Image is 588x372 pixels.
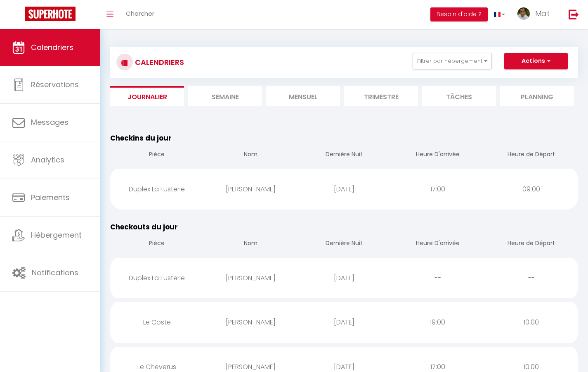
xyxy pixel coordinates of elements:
th: Heure de Départ [484,143,578,167]
li: Trimestre [344,86,418,106]
span: Analytics [31,155,64,165]
button: Filtrer par hébergement [413,53,492,69]
div: -- [391,265,484,291]
th: Heure D'arrivée [391,143,484,167]
button: Actions [504,53,568,69]
div: [DATE] [298,309,391,336]
img: Super Booking [25,7,76,21]
span: Notifications [32,267,78,278]
th: Dernière Nuit [298,232,391,256]
span: Checkouts du jour [110,222,178,232]
th: Nom [204,232,298,256]
button: Ouvrir le widget de chat LiveChat [7,3,31,28]
span: Réservations [31,79,79,90]
th: Pièce [110,232,204,256]
img: logout [569,9,579,19]
h3: CALENDRIERS [133,53,184,72]
th: Pièce [110,143,204,167]
div: -- [484,265,578,291]
th: Nom [204,143,298,167]
span: Hébergement [31,230,82,240]
span: Checkins du jour [110,133,172,143]
button: Besoin d'aide ? [430,7,488,21]
div: Le Coste [110,309,204,336]
div: 19:00 [391,309,484,336]
div: [PERSON_NAME] [204,265,298,291]
li: Mensuel [266,86,340,106]
th: Heure de Départ [484,232,578,256]
th: Dernière Nuit [298,143,391,167]
li: Semaine [188,86,262,106]
div: Duplex La Fusterie [110,176,204,203]
span: Mat [535,8,550,19]
th: Heure D'arrivée [391,232,484,256]
div: Duplex La Fusterie [110,265,204,291]
span: Calendriers [31,42,73,52]
div: [PERSON_NAME] [204,176,298,203]
img: ... [517,7,530,20]
div: 10:00 [484,309,578,336]
span: Chercher [126,9,154,18]
span: Paiements [31,192,70,203]
div: [DATE] [298,176,391,203]
div: 17:00 [391,176,484,203]
div: 09:00 [484,176,578,203]
li: Tâches [422,86,496,106]
div: [PERSON_NAME] [204,309,298,336]
li: Planning [500,86,574,106]
li: Journalier [110,86,184,106]
span: Messages [31,117,68,127]
div: [DATE] [298,265,391,291]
